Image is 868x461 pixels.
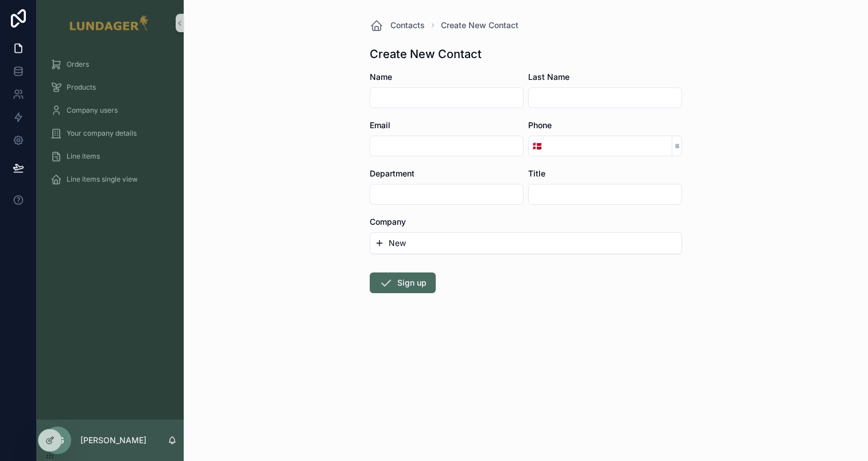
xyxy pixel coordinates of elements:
[532,140,542,152] span: 🇩🇰
[67,106,118,115] span: Company users
[390,20,425,31] span: Contacts
[528,72,569,82] span: Last Name
[80,435,146,446] p: [PERSON_NAME]
[44,77,177,98] a: Products
[370,46,482,62] h1: Create New Contact
[375,237,677,249] button: New
[370,168,414,178] span: Department
[44,123,177,144] a: Your company details
[37,46,184,205] div: scrollable content
[69,14,151,32] img: App logo
[370,72,392,82] span: Name
[370,120,390,130] span: Email
[67,152,100,161] span: Line items
[528,168,545,178] span: Title
[44,54,177,75] a: Orders
[44,169,177,190] a: Line items single view
[67,129,137,138] span: Your company details
[441,20,518,31] a: Create New Contact
[67,175,138,184] span: Line items single view
[370,217,406,226] span: Company
[389,237,406,249] span: New
[44,146,177,167] a: Line items
[370,272,436,293] button: Sign up
[44,100,177,121] a: Company users
[370,18,425,32] a: Contacts
[529,136,545,156] button: Select Button
[528,120,552,130] span: Phone
[67,83,96,92] span: Products
[67,60,89,69] span: Orders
